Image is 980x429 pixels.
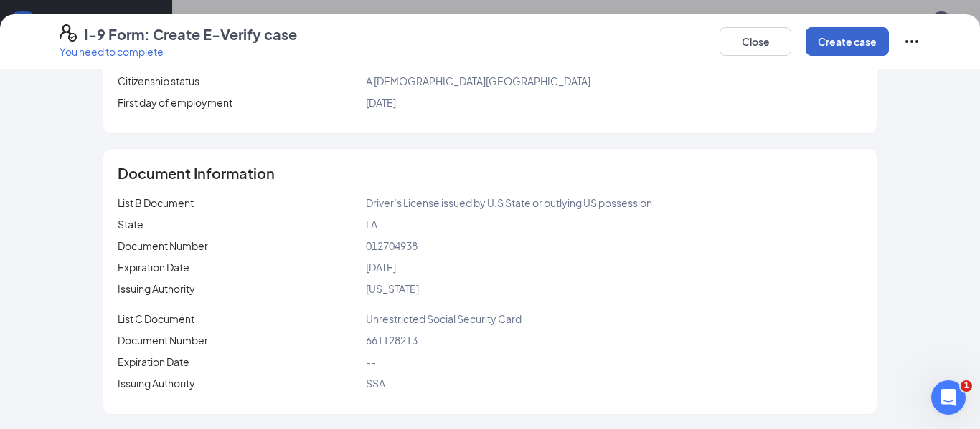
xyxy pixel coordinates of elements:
[118,334,208,347] span: Document Number
[720,27,791,56] button: Close
[118,377,195,390] span: Issuing Authority
[366,196,652,209] span: Driver’s License issued by U.S State or outlying US possession
[60,44,297,59] p: You need to complete
[806,27,889,56] button: Create case
[118,166,275,180] span: Document Information
[118,74,199,87] span: Citizenship status
[366,239,418,252] span: 012704938
[118,196,194,209] span: List B Document
[366,74,590,87] span: A [DEMOGRAPHIC_DATA][GEOGRAPHIC_DATA]
[118,312,194,325] span: List C Document
[366,261,396,274] span: [DATE]
[118,355,189,368] span: Expiration Date
[903,33,920,50] svg: Ellipses
[366,377,385,390] span: SSA
[366,282,419,295] span: [US_STATE]
[366,312,522,325] span: Unrestricted Social Security Card
[931,380,966,415] iframe: Intercom live chat
[60,24,77,42] svg: FormI9EVerifyIcon
[366,334,418,347] span: 661128213
[366,96,396,109] span: [DATE]
[118,239,208,252] span: Document Number
[118,282,195,295] span: Issuing Authority
[118,261,189,274] span: Expiration Date
[84,24,297,44] h4: I-9 Form: Create E-Verify case
[118,218,143,231] span: State
[366,218,377,231] span: LA
[118,96,232,109] span: First day of employment
[961,380,972,392] span: 1
[366,355,376,368] span: --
